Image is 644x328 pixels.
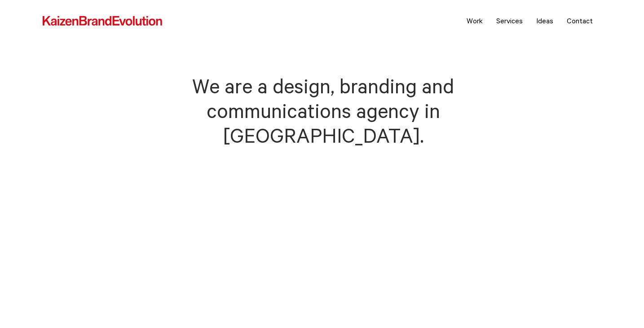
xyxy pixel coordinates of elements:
a: Services [490,9,529,32]
a: Work [460,9,490,32]
img: kbe_logo_new.svg [42,15,163,27]
a: Ideas [529,9,560,32]
a: Contact [560,9,600,32]
h1: We are a design, branding and communications agency in [GEOGRAPHIC_DATA]. [134,74,511,148]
